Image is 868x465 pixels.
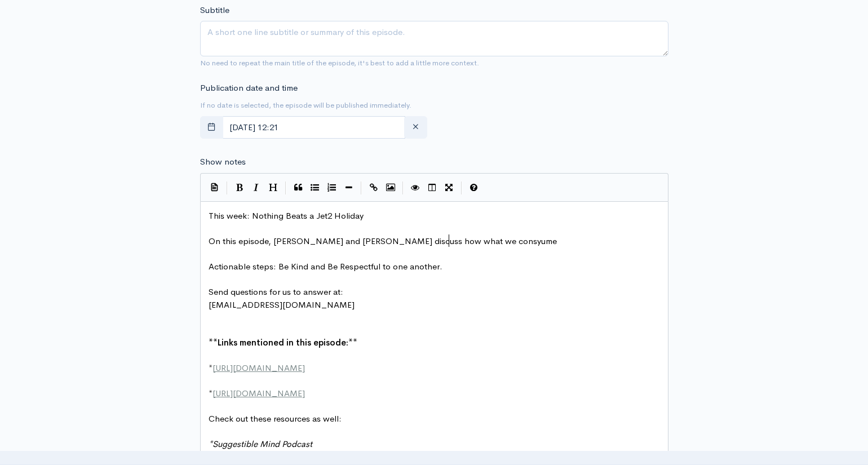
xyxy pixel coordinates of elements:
button: Insert Image [382,179,399,196]
span: This week: Nothing Beats a Jet2 Holiday [209,210,364,221]
button: Bold [231,179,248,196]
button: Toggle Side by Side [424,179,441,196]
small: If no date is selected, the episode will be published immediately. [200,100,411,110]
span: Send questions for us to answer at: [209,286,343,297]
span: Suggestible Mind Podcast [212,439,312,449]
label: Publication date and time [200,82,298,95]
button: Heading [265,179,282,196]
button: Numbered List [324,179,340,196]
button: Insert Show Notes Template [206,179,223,196]
button: Generic List [307,179,324,196]
button: Quote [290,179,307,196]
button: Toggle Preview [407,179,424,196]
label: Show notes [200,156,246,169]
span: Check out these resources as well: [209,413,342,424]
span: [URL][DOMAIN_NAME] [212,388,305,398]
i: | [285,181,286,194]
button: toggle [200,116,223,139]
i: | [461,181,462,194]
small: No need to repeat the main title of the episode, it's best to add a little more context. [200,58,479,68]
button: clear [404,116,427,139]
span: [EMAIL_ADDRESS][DOMAIN_NAME] [209,299,355,310]
span: Actionable steps: Be Kind and Be Respectful to one another. [209,261,442,272]
button: Toggle Fullscreen [441,179,458,196]
i: | [227,181,228,194]
span: On this episode, [PERSON_NAME] and [PERSON_NAME] discuss how what we consyume [209,236,557,246]
button: Create Link [365,179,382,196]
span: [URL][DOMAIN_NAME] [212,362,305,373]
button: Insert Horizontal Line [340,179,357,196]
button: Markdown Guide [466,179,482,196]
button: Italic [248,179,265,196]
span: Links mentioned in this episode: [218,337,348,348]
i: | [402,181,404,194]
label: Subtitle [200,4,229,17]
i: | [361,181,362,194]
